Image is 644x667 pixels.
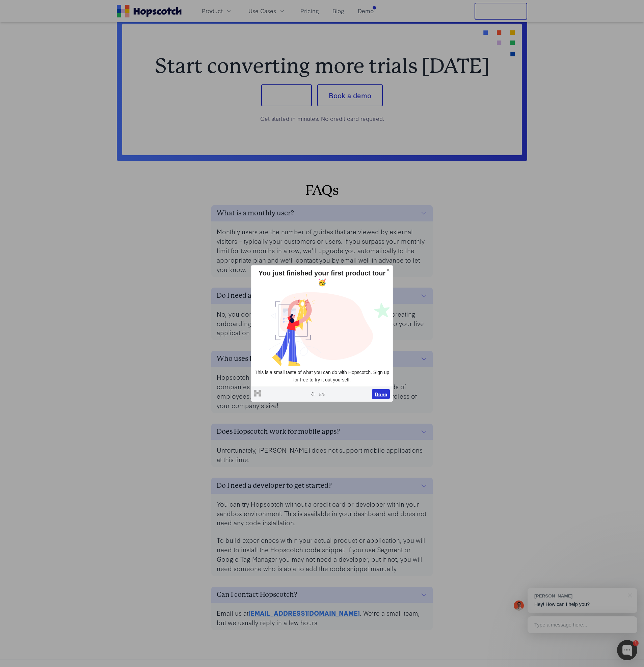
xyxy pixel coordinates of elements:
button: What is a monthly user? [211,205,433,221]
img: Mark Spera [514,601,524,611]
p: No, you don’t need a credit card! Simply sign up and begin creating onboarding experiences. Only ... [217,309,427,338]
h2: FAQs [122,182,522,198]
p: Get started in minutes. No credit card required. [144,114,500,123]
h3: Do I need a credit card to start? [217,290,314,301]
h2: Start converting more trials [DATE] [144,56,500,76]
p: This is a small taste of what you can do with Hopscotch. Sign up for free to try it out yourself. [254,369,390,383]
button: Sign up [261,84,312,107]
span: Use Cases [248,7,276,15]
button: Who uses Hopscotch? [211,351,433,367]
button: Use Cases [244,5,290,17]
h3: Does Hopscotch work for mobile apps? [217,426,340,437]
a: Demo [355,5,376,17]
p: To build experiences within your actual product or application, you will need to install the Hops... [217,535,427,573]
a: Home [117,5,182,18]
span: Product [202,7,223,15]
button: Done [372,389,390,399]
div: [PERSON_NAME] [534,593,624,599]
h3: Do I need a developer to get started? [217,480,332,491]
button: Book a demo [317,84,383,107]
p: Email us at . We’re a small team, but we usually reply in a few hours. [217,608,427,627]
a: Blog [330,5,347,17]
button: Does Hopscotch work for mobile apps? [211,424,433,440]
div: You just finished your first product tour 🥳 [254,268,390,287]
span: 5 / 5 [319,391,325,397]
button: Do I need a credit card to start? [211,288,433,304]
p: Monthly users are the number of guides that are viewed by external visitors – typically your cust... [217,227,427,274]
button: Do I need a developer to get started? [211,478,433,494]
h3: Who uses Hopscotch? [217,353,287,364]
p: You can try Hopscotch without a credit card or developer within your sandbox environment. This is... [217,499,427,528]
p: Hey! How can I help you? [534,601,630,608]
h3: What is a monthly user? [217,208,294,219]
a: Pricing [298,5,322,17]
div: Type a message here... [528,616,637,633]
button: Can I contact Hopscotch? [211,587,433,603]
a: [EMAIL_ADDRESS][DOMAIN_NAME] [248,608,360,617]
div: 1 [633,640,639,646]
img: glz40brdibq3amekgqry.png [254,290,390,366]
button: Free Trial [475,3,527,20]
p: Hopscotch is used by hundreds of SaaS. Customers include companies with just a few employees and ... [217,372,427,410]
button: Product [198,5,236,17]
p: Unfortunately, [PERSON_NAME] does not support mobile applications at this time. [217,445,427,464]
h3: Can I contact Hopscotch? [217,589,297,600]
